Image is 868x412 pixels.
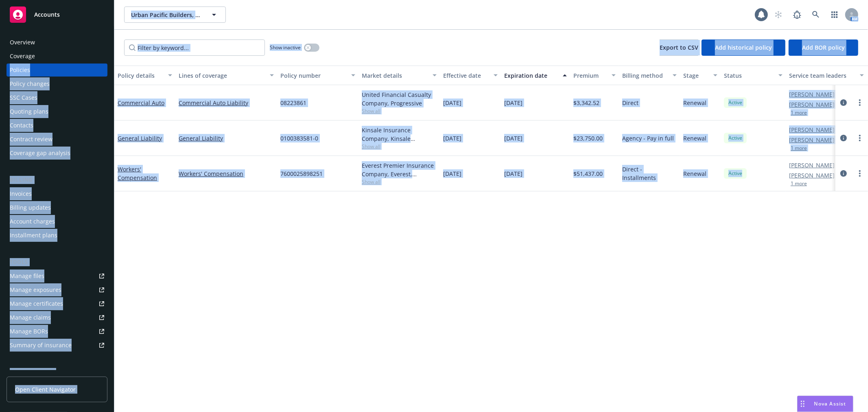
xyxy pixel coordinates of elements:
button: Urban Pacific Builders, Inc. [124,7,226,23]
div: Billing method [622,71,668,80]
span: Show all [362,107,437,114]
a: [PERSON_NAME] [789,136,835,144]
a: Manage files [7,270,107,283]
div: Account charges [10,215,55,228]
button: Billing method [619,66,680,85]
a: Manage certificates [7,297,107,310]
span: Renewal [683,99,706,107]
span: Open Client Navigator [15,385,76,394]
a: [PERSON_NAME] [789,171,835,180]
div: Installment plans [10,229,57,242]
a: Coverage gap analysis [7,147,107,160]
div: Policy changes [10,77,50,90]
button: 1 more [791,110,807,115]
a: Manage exposures [7,283,107,296]
button: Premium [570,66,619,85]
button: Policy number [277,66,359,85]
a: more [855,169,865,178]
a: Invoices [7,187,107,200]
a: Commercial Auto Liability [179,99,274,107]
span: Add BOR policy [802,44,845,51]
a: [PERSON_NAME] [789,125,835,134]
div: Billing updates [10,201,51,214]
a: Summary of insurance [7,339,107,352]
a: Start snowing [770,7,787,23]
a: Quoting plans [7,105,107,118]
button: Effective date [440,66,501,85]
div: Premium [573,71,607,80]
span: Urban Pacific Builders, Inc. [131,11,201,19]
span: [DATE] [504,169,523,178]
span: $3,342.52 [573,99,599,107]
button: Market details [359,66,440,85]
span: Export to CSV [660,44,698,51]
a: Installment plans [7,229,107,242]
span: [DATE] [504,134,523,142]
button: 1 more [791,181,807,186]
a: General Liability [118,134,162,142]
span: $51,437.00 [573,169,603,178]
span: [DATE] [504,99,523,107]
a: Manage claims [7,311,107,324]
a: Billing updates [7,201,107,214]
span: Add historical policy [715,44,772,51]
a: Workers' Compensation [179,169,274,178]
span: [DATE] [443,169,461,178]
button: Add historical policy [702,39,785,56]
span: 7600025898251 [280,169,323,178]
button: Export to CSV [660,39,698,56]
button: Policy details [114,66,175,85]
span: Agency - Pay in full [622,134,674,142]
span: Show all [362,143,437,150]
div: Market details [362,71,428,80]
div: Policy number [280,71,346,80]
button: Nova Assist [797,396,853,412]
span: $23,750.00 [573,134,603,142]
a: circleInformation [839,98,848,107]
a: Workers' Compensation [118,165,157,182]
div: Contacts [10,119,33,132]
div: Stage [683,71,708,80]
div: Everest Premier Insurance Company, Everest, Arrowhead General Insurance Agency, Inc. [362,161,437,178]
div: Manage files [10,270,44,283]
div: Analytics hub [7,368,107,376]
button: Status [721,66,786,85]
a: Report a Bug [789,7,805,23]
button: Lines of coverage [175,66,277,85]
span: 0100383581-0 [280,134,318,142]
div: Billing [7,176,107,184]
a: [PERSON_NAME] [789,161,835,169]
span: Accounts [34,11,60,18]
a: General Liability [179,134,274,142]
a: Accounts [7,3,107,26]
a: Contract review [7,133,107,146]
div: Kinsale Insurance Company, Kinsale Insurance, CRC Group [362,126,437,143]
div: Coverage gap analysis [10,147,70,160]
a: circleInformation [839,133,848,143]
a: Overview [7,36,107,49]
a: circleInformation [839,169,848,178]
a: Policy changes [7,77,107,90]
div: Summary of insurance [10,339,72,352]
div: Coverage [10,50,35,63]
span: Active [727,170,743,177]
a: [PERSON_NAME] [789,90,835,99]
a: Account charges [7,215,107,228]
span: Direct [622,99,638,107]
button: Expiration date [501,66,570,85]
a: Search [808,7,824,23]
span: Active [727,99,743,106]
a: Coverage [7,50,107,63]
button: Add BOR policy [789,39,858,56]
div: Overview [10,36,35,49]
span: Renewal [683,134,706,142]
a: more [855,98,865,107]
span: Renewal [683,169,706,178]
div: Manage exposures [10,283,61,296]
div: Effective date [443,71,489,80]
button: Service team leaders [786,66,867,85]
span: Active [727,134,743,142]
span: Show inactive [270,44,301,51]
div: Status [724,71,774,80]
